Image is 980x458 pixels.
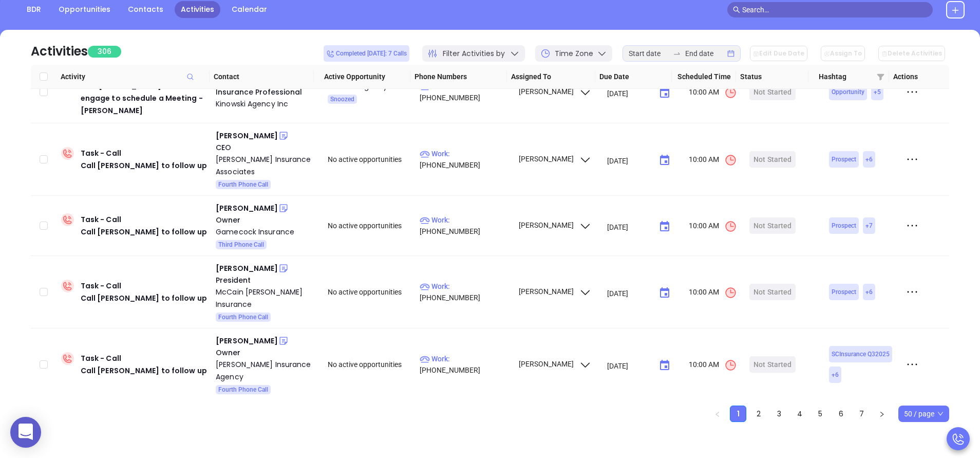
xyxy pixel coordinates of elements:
div: No active opportunities [328,286,411,298]
a: McCain [PERSON_NAME] Insurance [216,286,313,310]
span: Third Phone Call [218,239,264,250]
li: 5 [812,406,828,422]
span: Hashtag [819,71,872,82]
div: Call [PERSON_NAME] to follow up [81,159,207,172]
a: 5 [813,406,828,422]
span: left [714,411,721,417]
th: Active Opportunity [314,65,410,89]
a: [PERSON_NAME] Insurance Agency [216,358,313,383]
div: Owner [216,347,313,358]
li: 1 [730,406,746,422]
li: 3 [771,406,787,422]
span: Filter Activities by [443,48,505,59]
a: 7 [854,406,869,422]
input: MM/DD/YYYY [607,360,651,371]
div: Not Started [753,356,791,373]
div: CEO [216,142,313,153]
input: MM/DD/YYYY [607,155,651,166]
span: 306 [88,46,121,58]
span: 10:00 AM [689,286,737,299]
div: Insurance Professional [216,86,313,98]
div: Not Started [753,217,791,234]
th: Scheduled Time [672,65,736,89]
div: Call [PERSON_NAME] to follow up [81,226,207,238]
li: 7 [853,406,870,422]
button: right [874,406,890,422]
span: Work : [420,82,450,90]
div: Activities [31,42,88,61]
button: Edit Due Date [750,46,807,61]
button: Delete Activities [878,46,945,61]
div: [PERSON_NAME] [216,202,278,214]
button: Choose date, selected date is Sep 2, 2025 [654,283,675,303]
div: Not Started [753,151,791,168]
div: [PERSON_NAME] [216,130,278,142]
p: [PHONE_NUMBER] [420,148,509,171]
button: left [709,406,726,422]
span: 50 / page [904,406,944,422]
input: MM/DD/YYYY [607,88,651,98]
div: Call [PERSON_NAME] and re-engage to schedule a Meeting - [PERSON_NAME] [81,80,208,117]
span: search [733,6,740,13]
div: President [216,274,313,286]
li: 6 [833,406,849,422]
div: Call [PERSON_NAME] to follow up [81,292,207,304]
a: 6 [833,406,849,422]
div: Not Started [753,284,791,300]
span: [PERSON_NAME] [517,155,592,163]
span: + 6 [865,154,873,165]
span: Activity [61,71,205,82]
th: Assigned To [507,65,595,89]
a: 4 [792,406,807,422]
input: Search… [742,4,927,15]
input: Start date [629,48,669,59]
li: Previous Page [709,406,726,422]
a: Opportunities [52,1,117,18]
div: Gamecock Insurance [216,226,313,238]
span: Prospect [832,154,856,165]
span: SCInsurance Q32025 [832,349,890,360]
div: Not Started [753,84,791,100]
a: Kinowski Agency Inc [216,98,313,110]
a: 3 [771,406,787,422]
span: Fourth Phone Call [218,312,268,323]
span: to [673,49,681,58]
div: Task - Call [81,280,207,304]
span: [PERSON_NAME] [517,87,592,96]
p: [PHONE_NUMBER] [420,281,509,303]
li: Next Page [874,406,890,422]
p: [PHONE_NUMBER] [420,214,509,237]
span: Prospect [832,286,856,298]
span: + 7 [865,220,873,231]
div: Task - Call [81,213,207,238]
span: right [879,411,885,417]
button: Choose date, selected date is Sep 2, 2025 [654,216,675,237]
span: + 5 [874,86,881,98]
span: [PERSON_NAME] [517,287,592,296]
span: Fourth Phone Call [218,179,268,190]
div: Task - Call [81,147,207,172]
span: Work : [420,282,450,290]
div: No active opportunities [328,359,411,370]
span: 10:00 AM [689,86,737,99]
span: [PERSON_NAME] [517,221,592,229]
li: 2 [750,406,767,422]
button: Choose date, selected date is Sep 1, 2025 [654,83,675,103]
a: Calendar [225,1,273,18]
span: 10:00 AM [689,359,737,372]
div: No active opportunities [328,220,411,231]
button: Assign To [821,46,865,61]
div: [PERSON_NAME] [216,335,278,347]
span: Work : [420,150,450,158]
span: Completed [DATE]: 7 Calls [326,48,407,59]
a: [PERSON_NAME] Insurance Associates [216,153,313,178]
a: BDR [21,1,47,18]
span: Snoozed [330,94,354,105]
th: Actions [889,65,937,89]
span: + 6 [832,369,839,380]
span: 10:00 AM [689,220,737,233]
